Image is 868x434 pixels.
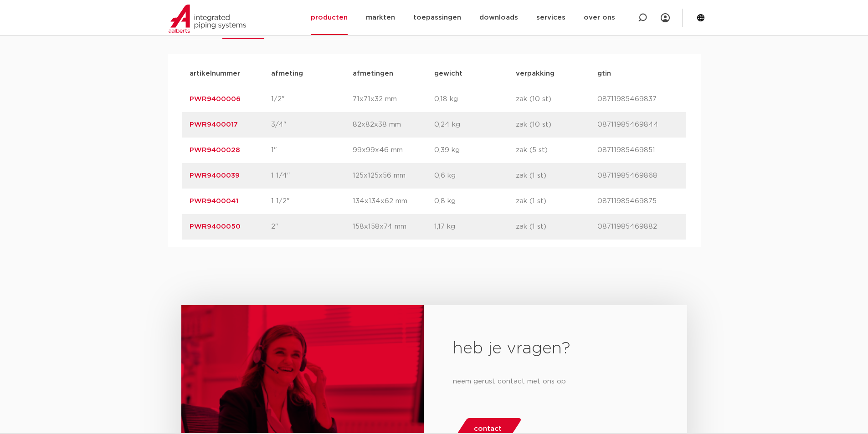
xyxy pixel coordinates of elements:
[271,170,353,181] p: 1 1/4"
[271,196,353,207] p: 1 1/2"
[190,96,241,102] a: PWR9400006
[190,147,240,153] a: PWR9400028
[353,119,434,130] p: 82x82x38 mm
[434,196,516,207] p: 0,8 kg
[271,119,353,130] p: 3/4"
[190,198,238,204] a: PWR9400041
[516,170,597,181] p: zak (1 st)
[190,223,241,230] a: PWR9400050
[271,94,353,105] p: 1/2"
[353,145,434,156] p: 99x99x46 mm
[190,121,238,128] a: PWR9400017
[190,68,271,79] p: artikelnummer
[271,221,353,232] p: 2"
[597,196,679,207] p: 08711985469875
[516,94,597,105] p: zak (10 st)
[353,68,434,79] p: afmetingen
[516,196,597,207] p: zak (1 st)
[516,68,597,79] p: verpakking
[516,119,597,130] p: zak (10 st)
[271,68,353,79] p: afmeting
[597,145,679,156] p: 08711985469851
[434,119,516,130] p: 0,24 kg
[353,196,434,207] p: 134x134x62 mm
[597,68,679,79] p: gtin
[597,221,679,232] p: 08711985469882
[434,94,516,105] p: 0,18 kg
[353,170,434,181] p: 125x125x56 mm
[353,94,434,105] p: 71x71x32 mm
[516,221,597,232] p: zak (1 st)
[434,221,516,232] p: 1,17 kg
[271,145,353,156] p: 1"
[453,338,657,360] h2: heb je vragen?
[597,170,679,181] p: 08711985469868
[353,221,434,232] p: 158x158x74 mm
[597,119,679,130] p: 08711985469844
[434,145,516,156] p: 0,39 kg
[434,170,516,181] p: 0,6 kg
[434,68,516,79] p: gewicht
[190,172,240,179] a: PWR9400039
[453,374,657,389] p: neem gerust contact met ons op
[597,94,679,105] p: 08711985469837
[516,145,597,156] p: zak (5 st)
